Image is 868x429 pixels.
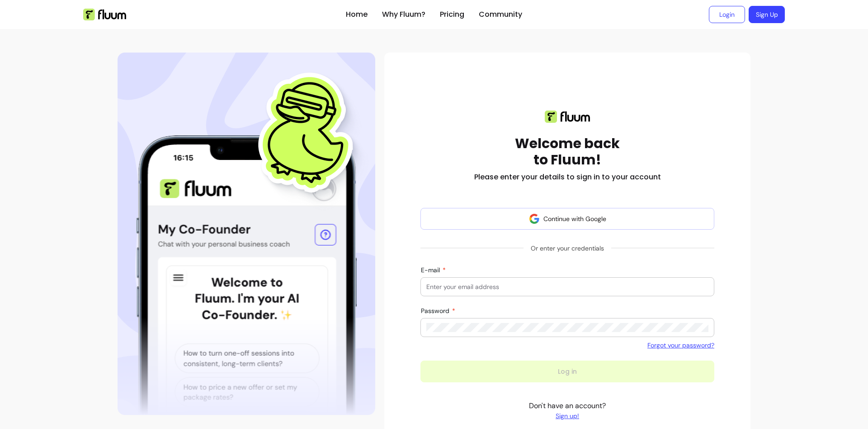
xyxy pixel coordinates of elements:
img: Fluum Logo [83,9,126,20]
button: Continue with Google [420,208,714,230]
input: Password [426,323,708,332]
h2: Please enter your details to sign in to your account [474,172,661,183]
a: Login [709,6,745,23]
span: E-mail [421,266,442,274]
h1: Welcome back to Fluum! [515,135,620,168]
img: Fluum logo [545,111,590,123]
span: Or enter your credentials [524,240,611,256]
p: Don't have an account? [529,400,606,420]
input: E-mail [426,282,708,291]
a: Why Fluum? [382,9,425,20]
span: Password [421,307,451,315]
a: Sign up! [529,411,606,420]
a: Sign Up [749,6,785,23]
a: Home [346,9,368,20]
img: avatar [529,213,540,224]
a: Pricing [440,9,464,20]
a: Forgot your password? [647,341,714,350]
a: Community [479,9,522,20]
